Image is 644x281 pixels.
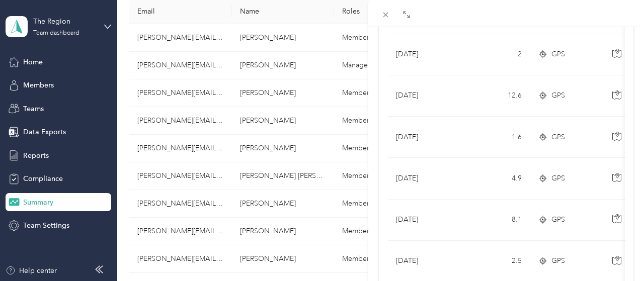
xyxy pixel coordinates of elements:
iframe: Everlance-gr Chat Button Frame [588,225,644,281]
span: GPS [551,90,565,101]
span: GPS [551,132,565,143]
span: GPS [551,255,565,266]
td: 12.6 [463,75,530,117]
td: [DATE] [388,34,463,75]
span: GPS [551,49,565,60]
span: GPS [551,214,565,225]
td: 2 [463,34,530,75]
td: [DATE] [388,158,463,199]
td: [DATE] [388,75,463,117]
td: 4.9 [463,158,530,199]
span: GPS [551,173,565,184]
td: 8.1 [463,200,530,241]
td: [DATE] [388,117,463,158]
td: 1.6 [463,117,530,158]
td: [DATE] [388,200,463,241]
